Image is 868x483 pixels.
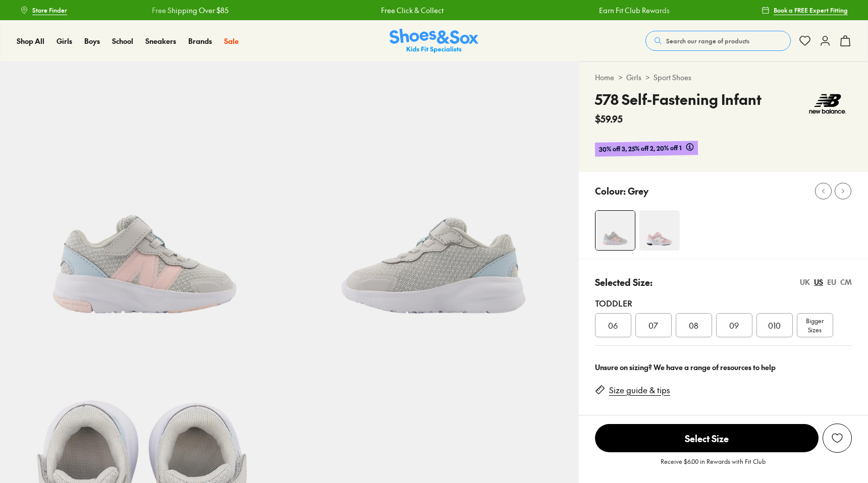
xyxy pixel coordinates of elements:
a: Boys [84,36,100,46]
span: Boys [84,36,100,46]
span: 09 [729,319,739,331]
p: Receive $6.00 in Rewards with Fit Club [661,457,766,475]
a: Shoes & Sox [390,29,478,53]
a: Free Shipping Over $85 [151,5,228,16]
a: Girls [57,36,72,46]
h4: 578 Self-Fastening Infant [595,89,762,110]
div: > > [595,72,852,83]
p: Grey [628,184,648,198]
span: Select Size [595,424,819,452]
a: Size guide & tips [609,385,670,396]
a: Shop All [17,36,44,46]
a: Book a FREE Expert Fitting [762,1,848,19]
a: Sale [224,36,239,46]
a: Brands [188,36,212,46]
p: Selected Size: [595,275,653,289]
span: Shop All [17,36,44,46]
p: Colour: [595,184,626,198]
span: 30% off 3, 25% off 2, 20% off 1 [599,143,681,154]
div: Unsure on sizing? We have a range of resources to help [595,362,852,373]
a: Free Click & Collect [381,5,443,16]
span: Search our range of products [666,36,749,45]
img: 5-551760_1 [289,62,578,350]
span: 07 [648,319,658,331]
a: Earn Fit Club Rewards [599,5,669,16]
span: Sneakers [145,36,176,46]
a: Girls [626,72,641,83]
span: 08 [689,319,698,331]
button: Add to Wishlist [823,424,852,453]
div: EU [827,277,836,287]
div: CM [840,277,852,287]
img: Vendor logo [803,89,852,119]
a: Home [595,72,614,83]
span: 010 [768,319,781,331]
button: Search our range of products [645,31,791,51]
span: Bigger Sizes [806,316,824,334]
span: 06 [608,319,618,331]
a: Sneakers [145,36,176,46]
a: School [112,36,133,46]
span: $59.95 [595,112,623,126]
span: Book a FREE Expert Fitting [774,6,848,15]
span: School [112,36,133,46]
span: Brands [188,36,212,46]
img: 4-533757_1 [639,210,680,251]
a: Store Finder [20,1,67,19]
button: Select Size [595,424,819,453]
div: Toddler [595,297,852,309]
span: Sale [224,36,239,46]
img: 4-551759_1 [595,211,635,250]
img: SNS_Logo_Responsive.svg [390,29,478,53]
a: Sport Shoes [654,72,691,83]
span: Girls [57,36,72,46]
div: US [814,277,823,287]
div: UK [800,277,810,287]
span: Store Finder [32,6,67,15]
